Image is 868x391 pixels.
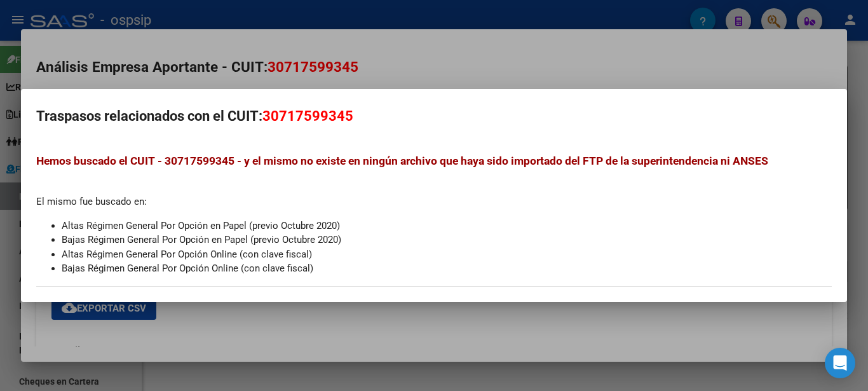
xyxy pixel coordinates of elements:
div: Open Intercom Messenger [825,348,855,378]
div: El mismo fue buscado en: [36,153,832,276]
span: 30717599345 [262,108,353,124]
li: Bajas Régimen General Por Opción Online (con clave fiscal) [62,261,832,276]
span: Hemos buscado el CUIT - 30717599345 - y el mismo no existe en ningún archivo que haya sido import... [36,154,768,167]
li: Altas Régimen General Por Opción Online (con clave fiscal) [62,247,832,262]
h2: Traspasos relacionados con el CUIT: [36,104,832,128]
li: Altas Régimen General Por Opción en Papel (previo Octubre 2020) [62,219,832,233]
li: Bajas Régimen General Por Opción en Papel (previo Octubre 2020) [62,233,832,247]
